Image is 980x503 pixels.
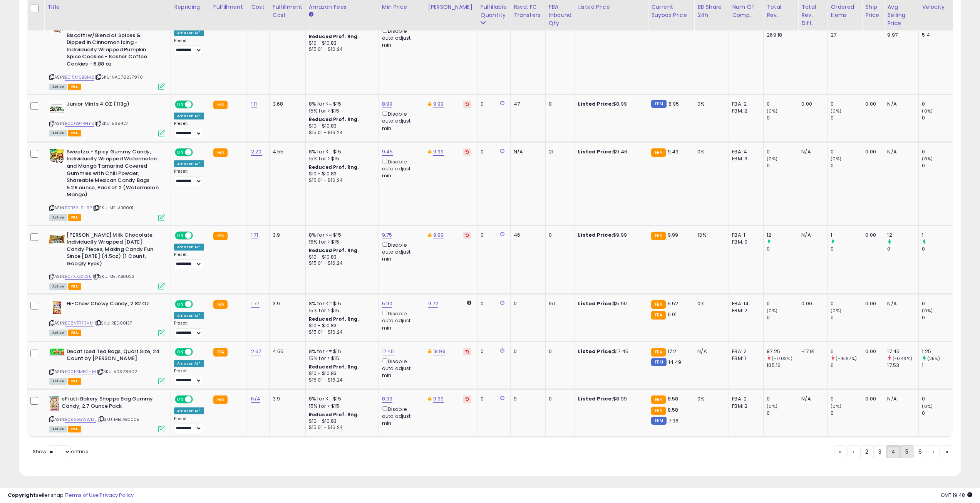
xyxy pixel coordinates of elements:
[49,395,60,411] img: 51q3N9115nL._SL40_.jpg
[382,348,394,355] a: 17.45
[67,101,160,110] b: Junior Mints 4 OZ (113g)
[732,108,757,114] div: FBM: 2
[801,348,821,355] div: -17.91
[767,32,798,39] div: 269.18
[309,46,373,53] div: $15.01 - $16.24
[668,231,678,239] span: 9.99
[831,162,862,169] div: 0
[309,239,373,246] div: 15% for > $15
[95,74,143,80] span: | SKU: NA078237970
[192,101,204,108] span: OFF
[49,300,65,316] img: 51lK2PUt9NL._SL40_.jpg
[831,395,862,402] div: 0
[767,395,798,402] div: 0
[767,246,798,252] div: 0
[922,314,953,321] div: 0
[514,300,539,307] div: 0
[309,247,359,254] b: Reduced Prof. Rng.
[887,232,918,239] div: 12
[382,241,419,263] div: Disable auto adjust min
[900,445,913,458] a: 5
[732,355,757,362] div: FBM: 1
[65,416,96,423] a: B093G3WWDL
[801,3,824,27] div: Total Rev. Diff.
[865,395,878,402] div: 0.00
[767,114,798,121] div: 0
[767,101,798,108] div: 0
[68,378,81,385] span: FBA
[65,368,96,375] a: B00ESM5CHM
[49,148,65,164] img: 51qz+CbIdHL._SL40_.jpg
[49,101,165,136] div: ASIN:
[886,445,900,458] a: 4
[49,17,165,89] div: ASIN:
[887,101,913,108] div: N/A
[47,3,168,11] div: Title
[67,300,160,310] b: Hi-Chew Chewy Candy, 2.82 Oz
[95,120,128,126] span: | SKU: 569427
[67,348,160,364] b: Decaf Iced Tea Bags, Quart Size, 24 Count by [PERSON_NAME]
[767,348,798,355] div: 87.25
[382,231,392,239] a: 9.75
[767,148,798,155] div: 0
[651,148,665,157] small: FBA
[831,232,862,239] div: 1
[382,300,393,308] a: 5.90
[192,348,204,355] span: OFF
[767,362,798,369] div: 105.16
[922,32,953,39] div: 5.4
[481,300,504,307] div: 0
[481,348,504,355] div: 0
[68,130,81,136] span: FBA
[668,348,677,355] span: 17.2
[732,348,757,355] div: FBA: 2
[887,3,915,27] div: Avg Selling Price
[176,232,185,239] span: ON
[49,148,165,220] div: ASIN:
[309,300,373,307] div: 8% for <= $15
[578,101,642,108] div: $8.99
[481,101,504,108] div: 0
[922,300,953,307] div: 0
[174,160,204,167] div: Amazon AI *
[767,232,798,239] div: 12
[836,355,856,362] small: (-16.67%)
[428,300,439,308] a: 9.72
[922,101,953,108] div: 0
[887,348,918,355] div: 17.45
[49,300,165,335] div: ASIN:
[946,448,948,456] span: »
[732,3,760,19] div: Num of Comp.
[668,300,678,307] span: 5.52
[549,348,569,355] div: 0
[66,491,99,499] a: Terms of Use
[273,101,300,108] div: 3.68
[767,156,777,162] small: (0%)
[309,307,373,314] div: 15% for > $15
[549,101,569,108] div: 0
[213,148,228,157] small: FBA
[382,100,393,108] a: 8.99
[309,260,373,267] div: $15.01 - $16.24
[732,300,757,307] div: FBA: 14
[273,3,302,19] div: Fulfillment Cost
[651,348,665,357] small: FBA
[174,29,204,36] div: Amazon AI *
[767,308,777,314] small: (0%)
[887,148,913,155] div: N/A
[578,231,613,239] b: Listed Price:
[514,232,539,239] div: 46
[309,130,373,136] div: $15.01 - $16.24
[309,33,359,40] b: Reduced Prof. Rng.
[801,300,821,307] div: 0.00
[514,148,539,155] div: N/A
[49,395,165,431] div: ASIN:
[309,116,359,123] b: Reduced Prof. Rng.
[273,348,300,355] div: 4.55
[174,360,204,367] div: Amazon AI *
[309,329,373,336] div: $15.01 - $16.24
[382,309,419,331] div: Disable auto adjust min
[309,11,313,18] small: Amazon Fees.
[578,100,613,108] b: Listed Price:
[65,320,94,326] a: B08VR7F3VM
